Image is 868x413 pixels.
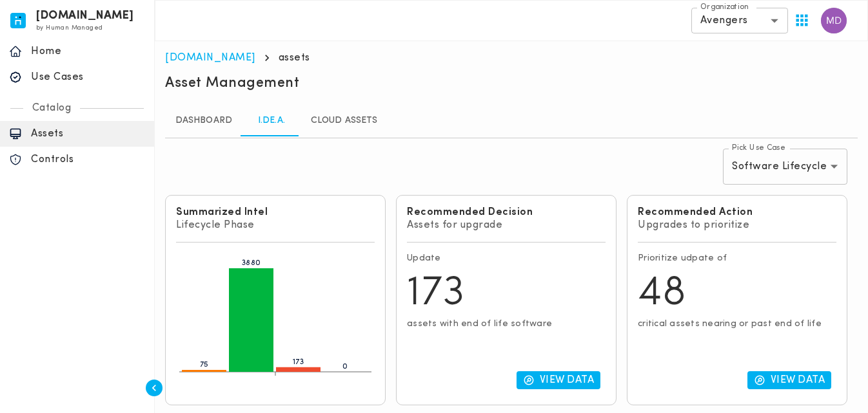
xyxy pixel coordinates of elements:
[36,12,134,21] h6: [DOMAIN_NAME]
[638,253,836,264] p: Prioritize udpate of
[301,106,388,136] a: Cloud Assets
[723,149,847,185] div: Software Lifecycle
[165,53,255,63] a: [DOMAIN_NAME]
[176,206,375,219] h6: Summarized Intel
[407,206,606,219] h6: Recommended Decision
[165,106,242,136] a: Dashboard
[176,219,375,232] p: Lifecycle Phase
[31,153,145,166] p: Controls
[638,273,686,315] span: 48
[638,206,836,219] h6: Recommended Action
[638,318,836,330] p: critical assets nearing or past end of life
[691,8,788,33] div: Avengers
[31,71,145,84] p: Use Cases
[23,102,81,115] p: Catalog
[31,127,145,140] p: Assets
[517,371,601,389] button: View Data
[242,259,261,267] tspan: 3880
[279,51,310,64] p: assets
[540,374,595,387] p: View Data
[342,363,348,371] tspan: 0
[407,253,606,264] p: Update
[407,219,606,232] p: Assets for upgrade
[816,3,852,39] button: User
[293,358,304,366] tspan: 173
[165,75,299,93] h5: Asset Management
[747,371,832,389] button: View Data
[10,13,26,28] img: invicta.io
[821,8,847,33] img: Marc Daniel Jamindang
[200,361,209,369] tspan: 75
[407,273,465,315] span: 173
[732,143,785,154] label: Pick Use Case
[242,106,301,136] a: I.DE.A.
[638,219,836,232] p: Upgrades to prioritize
[700,2,749,13] label: Organization
[771,374,825,387] p: View Data
[165,51,858,64] nav: breadcrumb
[31,45,145,58] p: Home
[36,24,103,32] span: by Human Managed
[407,318,606,330] p: assets with end of life software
